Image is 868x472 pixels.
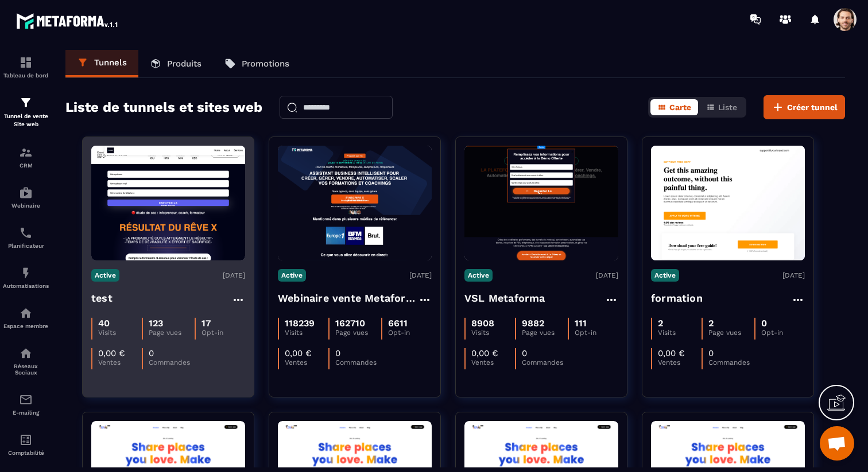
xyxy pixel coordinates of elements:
[19,96,33,110] img: formation
[3,409,49,416] p: E-mailing
[335,329,381,337] p: Page vues
[167,58,201,69] p: Produits
[471,358,515,366] p: Ventes
[388,318,408,329] p: 6611
[3,87,49,137] a: formationformationTunnel de vente Site web
[65,50,138,77] a: Tunnels
[388,329,432,337] p: Opt-in
[699,99,744,115] button: Liste
[19,306,33,320] img: automations
[201,329,245,337] p: Opt-in
[651,146,805,260] img: image
[3,162,49,169] p: CRM
[335,358,379,366] p: Commandes
[65,96,262,119] h2: Liste de tunnels et sites web
[471,318,494,329] p: 8908
[3,323,49,329] p: Espace membre
[149,329,194,337] p: Page vues
[19,226,33,240] img: scheduler
[522,318,544,329] p: 9882
[669,103,691,112] span: Carte
[464,269,493,282] p: Active
[3,338,49,384] a: social-networksocial-networkRéseaux Sociaux
[464,290,545,306] h4: VSL Metaforma
[658,348,685,358] p: 0,00 €
[575,318,587,329] p: 111
[278,290,418,306] h4: Webinaire vente Metaforma
[149,318,163,329] p: 123
[223,271,245,279] p: [DATE]
[787,102,838,113] span: Créer tunnel
[820,426,854,461] div: Ouvrir le chat
[464,146,618,260] img: image
[3,47,49,87] a: formationformationTableau de bord
[658,318,663,329] p: 2
[201,318,211,329] p: 17
[3,137,49,177] a: formationformationCRM
[91,269,119,282] p: Active
[651,269,679,282] p: Active
[19,56,33,69] img: formation
[409,271,432,279] p: [DATE]
[3,363,49,376] p: Réseaux Sociaux
[285,348,312,358] p: 0,00 €
[651,290,703,306] h4: formation
[3,202,49,209] p: Webinaire
[19,433,33,447] img: accountant
[782,271,805,279] p: [DATE]
[19,146,33,159] img: formation
[213,50,301,77] a: Promotions
[19,346,33,360] img: social-network
[149,348,154,358] p: 0
[91,290,113,306] h4: test
[471,329,515,337] p: Visits
[3,283,49,289] p: Automatisations
[94,57,127,68] p: Tunnels
[149,358,192,366] p: Commandes
[19,266,33,280] img: automations
[16,10,119,31] img: logo
[138,50,213,77] a: Produits
[91,146,245,260] img: image
[3,112,49,128] p: Tunnel de vente Site web
[285,318,315,329] p: 118239
[3,450,49,456] p: Comptabilité
[3,424,49,465] a: accountantaccountantComptabilité
[98,329,142,337] p: Visits
[522,358,565,366] p: Commandes
[596,271,618,279] p: [DATE]
[522,348,527,358] p: 0
[708,348,714,358] p: 0
[708,358,752,366] p: Commandes
[650,99,698,115] button: Carte
[471,348,498,358] p: 0,00 €
[3,217,49,258] a: schedulerschedulerPlanificateur
[3,298,49,338] a: automationsautomationsEspace membre
[718,103,737,112] span: Liste
[278,269,306,282] p: Active
[761,329,805,337] p: Opt-in
[285,329,328,337] p: Visits
[658,329,702,337] p: Visits
[3,243,49,249] p: Planificateur
[708,318,714,329] p: 2
[19,393,33,407] img: email
[98,348,125,358] p: 0,00 €
[242,58,289,69] p: Promotions
[278,146,432,260] img: image
[3,258,49,298] a: automationsautomationsAutomatisations
[764,95,845,119] button: Créer tunnel
[575,329,618,337] p: Opt-in
[98,318,110,329] p: 40
[761,318,767,329] p: 0
[335,318,365,329] p: 162710
[522,329,567,337] p: Page vues
[285,358,328,366] p: Ventes
[3,384,49,424] a: emailemailE-mailing
[3,177,49,217] a: automationsautomationsWebinaire
[19,186,33,200] img: automations
[658,358,702,366] p: Ventes
[3,72,49,79] p: Tableau de bord
[708,329,754,337] p: Page vues
[335,348,340,358] p: 0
